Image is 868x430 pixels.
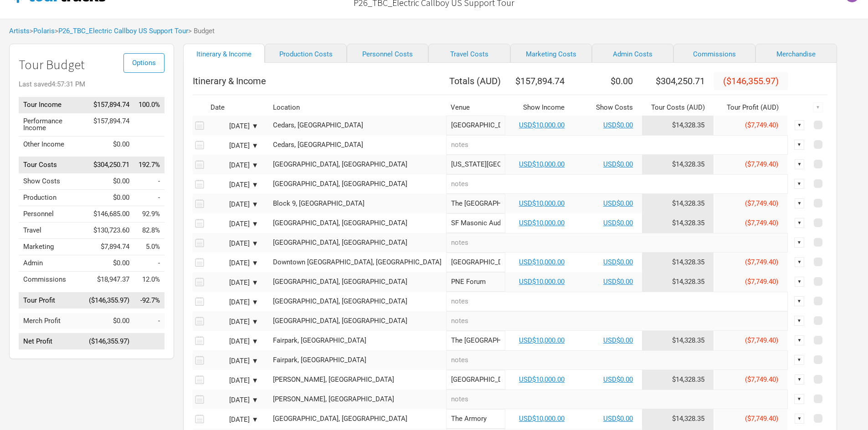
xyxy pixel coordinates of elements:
td: Performance Income as % of Tour Income [134,113,164,136]
td: Tour Profit as % of Tour Income [134,292,164,309]
td: Tour Cost allocation from Production, Personnel, Travel, Marketing, Admin & Commissions [642,370,714,390]
div: ▼ [795,120,805,130]
div: [DATE] ▼ [208,338,258,345]
th: $0.00 [574,72,642,90]
a: USD$10,000.00 [519,336,565,344]
td: Tour Cost allocation from Production, Personnel, Travel, Marketing, Admin & Commissions [642,213,714,233]
td: Personnel [19,206,84,223]
input: The Armory [446,409,505,429]
td: $0.00 [84,136,134,152]
td: Show Costs [19,173,84,190]
a: Itinerary & Income [183,44,265,63]
div: ▼ [794,296,804,306]
div: [DATE] ▼ [208,162,258,169]
div: ▼ [794,394,804,404]
td: $130,723.60 [84,223,134,239]
div: ▼ [795,335,805,345]
div: Last saved 4:57:31 PM [19,81,164,88]
th: $304,250.71 [642,72,714,90]
td: Merch Profit as % of Tour Income [134,313,164,329]
span: > [55,28,188,35]
td: Admin [19,255,84,272]
a: P26_TBC_Electric Callboy US Support Tour [58,27,188,35]
input: notes [446,350,788,370]
td: Tour Costs as % of Tour Income [134,157,164,173]
td: $18,947.37 [84,272,134,288]
div: ▼ [795,257,805,267]
input: notes [446,135,788,155]
input: The Forum Shopping Mall [446,194,505,213]
td: Tour Cost allocation from Production, Personnel, Travel, Marketing, Admin & Commissions [642,116,714,135]
a: Commissions [673,44,755,63]
a: Polaris [33,27,55,35]
span: > Budget [188,28,215,35]
td: Tour Profit [19,292,84,309]
div: Downtown Seattle, United States [273,259,442,266]
div: [DATE] ▼ [208,397,258,404]
div: ▼ [795,277,805,287]
td: Net Profit [19,334,84,350]
span: ($7,749.40) [745,160,778,168]
div: [DATE] ▼ [208,319,258,325]
a: USD$10,000.00 [519,160,565,168]
th: Totals ( AUD ) [446,72,505,90]
a: USD$0.00 [603,160,633,168]
div: [DATE] ▼ [208,182,258,188]
a: Merchandise [755,44,837,63]
div: ▼ [794,355,804,365]
td: $0.00 [84,255,134,272]
th: Itinerary & Income [193,72,446,90]
th: Show Income [505,100,574,116]
th: Venue [446,100,505,116]
a: USD$10,000.00 [519,199,565,207]
td: Marketing [19,239,84,255]
span: ($7,749.40) [745,121,778,129]
td: Tour Cost allocation from Production, Personnel, Travel, Marketing, Admin & Commissions [642,194,714,213]
td: Tour Cost allocation from Production, Personnel, Travel, Marketing, Admin & Commissions [642,331,714,350]
input: notes [446,390,788,409]
a: Production Costs [265,44,346,63]
div: [DATE] ▼ [208,416,258,423]
div: [DATE] ▼ [208,221,258,228]
span: > [30,28,55,35]
a: Personnel Costs [347,44,428,63]
div: Fairpark, United States [273,337,442,344]
td: Tour Cost allocation from Production, Personnel, Travel, Marketing, Admin & Commissions [642,155,714,174]
th: Location [268,100,446,116]
div: [DATE] ▼ [208,240,258,247]
div: [DATE] ▼ [208,201,258,208]
td: $146,685.00 [84,206,134,223]
button: Options [123,53,164,73]
span: ($7,749.40) [745,219,778,227]
div: Block 9, Pakistan [273,200,442,207]
a: USD$0.00 [603,278,633,286]
td: Other Income as % of Tour Income [134,136,164,152]
div: ▼ [795,374,805,384]
a: Travel Costs [428,44,510,63]
td: $0.00 [84,313,134,329]
span: ($7,749.40) [745,199,778,207]
div: ▼ [794,316,804,326]
input: notes [446,233,788,253]
input: PNE Forum [446,272,505,292]
a: USD$0.00 [603,121,633,129]
div: Cedars, United States [273,142,442,148]
td: Personnel as % of Tour Income [134,206,164,223]
div: East Vancouver, Canada [273,278,442,285]
div: Nob Hill, United States [273,220,442,227]
span: Options [132,59,156,67]
td: Travel [19,223,84,239]
td: $157,894.74 [84,113,134,136]
td: Other Income [19,136,84,152]
div: Central Minneapolis, United States [273,415,442,422]
div: ▼ [795,159,805,169]
a: USD$10,000.00 [519,375,565,384]
td: $0.00 [84,190,134,206]
td: Tour Costs [19,157,84,173]
a: USD$10,000.00 [519,219,565,227]
div: ▼ [794,238,804,248]
td: Tour Income as % of Tour Income [134,97,164,113]
td: ($146,355.97) [84,292,134,309]
a: Admin Costs [592,44,673,63]
div: ▼ [794,179,804,189]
